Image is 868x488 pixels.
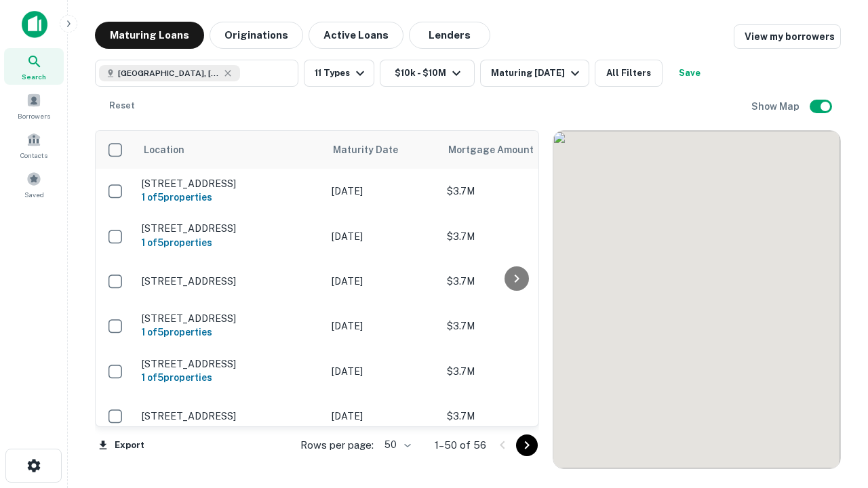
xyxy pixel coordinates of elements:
p: [STREET_ADDRESS] [142,178,318,190]
span: [GEOGRAPHIC_DATA], [GEOGRAPHIC_DATA] [118,67,220,79]
button: Save your search to get updates of matches that match your search criteria. [668,60,711,87]
iframe: Chat Widget [800,336,868,401]
h6: Show Map [751,99,802,114]
span: Contacts [20,150,47,161]
span: Maturity Date [333,142,416,158]
div: 50 [379,435,413,455]
a: Borrowers [4,87,64,124]
h6: 1 of 5 properties [142,370,318,385]
button: All Filters [595,60,663,87]
span: Saved [24,189,44,200]
p: $3.7M [447,229,583,244]
span: Mortgage Amount [448,142,551,158]
h6: 1 of 5 properties [142,325,318,340]
div: 0 0 [553,131,840,468]
th: Location [135,131,325,169]
button: 11 Types [304,60,374,87]
div: Maturing [DATE] [491,65,583,81]
p: [STREET_ADDRESS] [142,275,318,287]
p: [DATE] [332,229,433,244]
p: [DATE] [332,184,433,199]
button: Maturing [DATE] [480,60,589,87]
p: 1–50 of 56 [435,437,486,453]
a: View my borrowers [734,24,841,49]
p: $3.7M [447,364,583,379]
p: [DATE] [332,274,433,289]
button: Reset [100,92,144,119]
a: Search [4,48,64,85]
p: [STREET_ADDRESS] [142,358,318,370]
button: Export [95,435,148,455]
span: Search [22,71,46,82]
p: $3.7M [447,409,583,424]
p: $3.7M [447,274,583,289]
button: Maturing Loans [95,22,204,49]
img: capitalize-icon.png [22,11,47,38]
span: Borrowers [18,110,50,121]
p: [DATE] [332,364,433,379]
button: Go to next page [516,434,538,456]
p: $3.7M [447,184,583,199]
p: [DATE] [332,409,433,424]
p: [STREET_ADDRESS] [142,410,318,422]
span: Location [143,142,184,158]
p: [STREET_ADDRESS] [142,312,318,325]
p: Rows per page: [300,437,374,453]
a: Contacts [4,127,64,163]
button: Originations [210,22,303,49]
th: Mortgage Amount [440,131,589,169]
button: Active Loans [309,22,403,49]
h6: 1 of 5 properties [142,235,318,250]
th: Maturity Date [325,131,440,169]
p: $3.7M [447,319,583,333]
button: Lenders [409,22,490,49]
button: $10k - $10M [380,60,475,87]
p: [STREET_ADDRESS] [142,222,318,235]
a: Saved [4,166,64,203]
h6: 1 of 5 properties [142,190,318,205]
p: [DATE] [332,319,433,333]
